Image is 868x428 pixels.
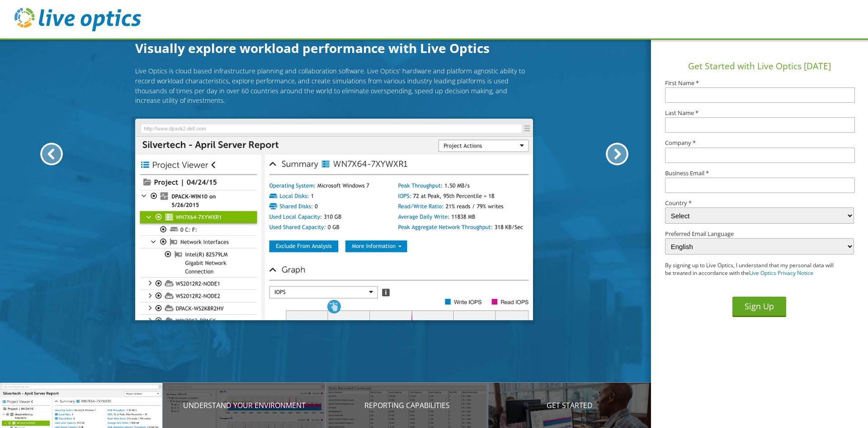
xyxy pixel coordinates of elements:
button: Sign Up [732,297,786,317]
label: Company * [665,140,854,146]
img: live_optics_svg.svg [14,8,141,31]
p: Reporting Capabilities [325,400,488,411]
label: Country * [665,200,854,206]
img: Introducing Live Optics [135,119,533,321]
label: Preferred Email Language [665,231,854,237]
p: Get Started [488,400,651,411]
h1: Get Started with Live Optics [DATE] [655,60,864,73]
p: By signing up to Live Optics, I understand that my personal data will be treated in accordance wi... [665,262,835,277]
p: Live Optics is cloud based infrastructure planning and collaboration software. Live Optics' hardw... [135,66,533,105]
p: Understand your environment [163,400,325,411]
label: First Name * [665,80,854,86]
label: Last Name * [665,110,854,116]
label: Business Email * [665,170,854,176]
h1: Visually explore workload performance with Live Optics [135,38,533,58]
a: Live Optics Privacy Notice [749,269,813,277]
